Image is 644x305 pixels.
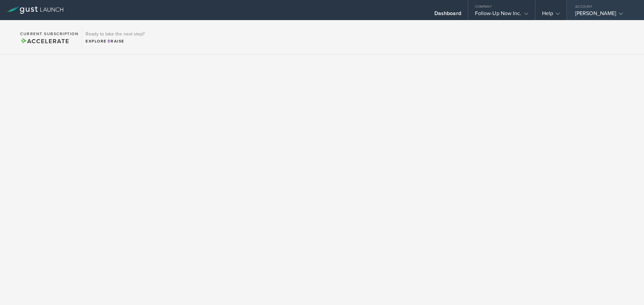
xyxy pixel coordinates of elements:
div: Follow-Up Now Inc. [475,10,528,20]
div: Ready to take the next step?ExploreRaise [82,27,148,48]
div: Help [542,10,560,20]
iframe: Chat Widget [610,273,644,305]
div: Explore [86,38,145,44]
h2: Current Subscription [20,32,78,36]
div: [PERSON_NAME] [575,10,632,20]
h3: Ready to take the next step? [86,32,145,36]
div: Dashboard [434,10,461,20]
span: Raise [107,39,124,44]
span: Accelerate [20,37,69,45]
